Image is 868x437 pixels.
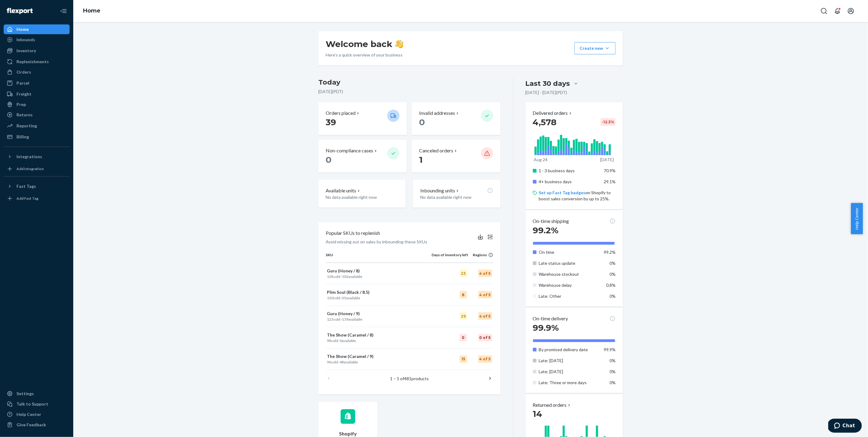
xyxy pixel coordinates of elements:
p: Warehouse stockout [539,271,599,277]
div: Prep [16,101,26,107]
div: Add Integration [16,166,44,171]
span: 0% [609,293,616,299]
a: Returns [4,110,70,120]
p: Late status update [539,260,599,266]
p: Aug 24 [534,157,548,163]
a: Inventory [4,46,70,56]
span: 0 [340,338,342,343]
span: 130 [327,296,333,300]
div: Orders [16,69,31,75]
p: The Show (Caramel / 8) [327,332,430,338]
p: [DATE] - [DATE] ( PDT ) [526,89,567,96]
p: No data available right now [326,194,398,200]
div: 0 [460,334,467,341]
span: 138 [327,274,333,279]
p: sold · available [327,338,430,343]
img: hand-wave emoji [395,40,403,48]
div: Help Center [16,411,41,417]
span: 0.8% [606,282,616,288]
p: The Show (Caramel / 9) [327,353,430,359]
p: Plim Soul (Black / 8.5) [327,289,430,295]
p: Avoid missing out on sales by inbounding these SKUs [326,239,427,245]
button: Give Feedback [4,420,70,430]
p: [DATE] [600,157,614,163]
p: Guru (Honey / 8) [327,268,430,274]
span: 123 [327,317,333,322]
span: 0 [419,117,425,127]
p: Invalid addresses [419,110,455,117]
a: Add Integration [4,164,70,174]
p: [DATE] ( PDT ) [318,89,501,95]
div: 29 [460,312,467,320]
p: Late: [DATE] [539,369,599,375]
button: Canceled orders 1 [412,140,500,173]
button: Fast Tags [4,181,70,191]
p: Late: Three or more days [539,380,599,386]
img: Flexport logo [7,8,33,14]
span: 0% [609,260,616,266]
button: Returned orders [533,402,572,409]
span: 14 [533,409,542,419]
div: Replenishments [16,59,49,65]
span: 4,578 [533,117,557,127]
p: On-time shipping [533,218,569,225]
span: 481 [404,376,411,381]
span: 35 [342,296,346,300]
th: SKU [326,252,432,263]
div: -12.3 % [601,118,616,126]
p: Available units [326,187,356,194]
div: Talk to Support [16,401,48,407]
p: Popular SKUs to replenish [326,230,380,237]
iframe: Opens a widget where you can chat to one of our agents [828,419,862,434]
p: on Shopify to boost sales conversion by up to 25%. [539,190,616,202]
button: Integrations [4,152,70,162]
span: 99.2% [533,225,559,235]
div: Billing [16,134,29,140]
a: Help Center [4,410,70,419]
button: Orders placed 39 [318,102,407,135]
a: Parcel [4,78,70,88]
p: On-time delivery [533,315,568,322]
span: 39 [326,117,336,127]
h1: Welcome back [326,38,403,49]
a: Inbounds [4,35,70,45]
span: 0% [609,358,616,363]
div: Integrations [16,154,42,160]
button: Open notifications [831,5,844,17]
a: Set up Fast Tag badges [539,190,586,195]
p: 4+ business days [539,179,599,185]
button: Talk to Support [4,399,70,409]
span: 1 [419,155,423,165]
span: 96 [327,360,331,364]
h3: Today [318,78,501,87]
span: 98 [327,338,331,343]
span: 0 [326,155,331,165]
div: Home [16,26,29,32]
p: 1 – 5 of products [390,376,429,382]
div: 8 [460,291,467,298]
a: Orders [4,67,70,77]
span: 0% [609,380,616,385]
span: 119 [342,317,348,322]
ol: breadcrumbs [78,2,105,20]
p: sold · available [327,295,430,300]
button: Help Center [851,203,863,234]
span: 48 [340,360,344,364]
div: Returns [16,112,33,118]
div: Fast Tags [16,183,36,189]
a: Settings [4,389,70,399]
div: 4 of 5 [478,312,492,320]
a: Home [83,7,100,14]
button: Available unitsNo data available right now [318,180,406,208]
div: Inbounds [16,37,35,43]
span: 0% [609,271,616,277]
button: Open account menu [845,5,857,17]
div: 15 [460,355,467,363]
p: On time [539,249,599,255]
p: Here’s a quick overview of your business [326,52,403,58]
div: 4 of 5 [478,291,492,298]
span: 70.9% [604,168,616,173]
